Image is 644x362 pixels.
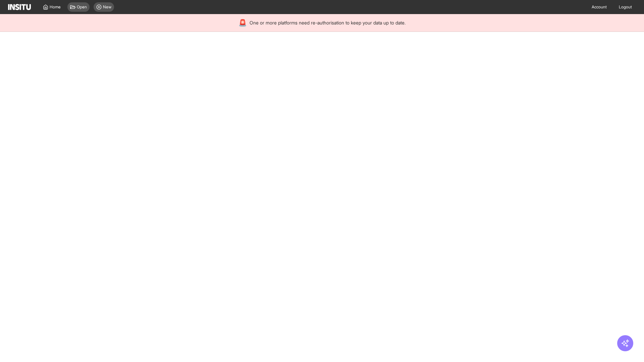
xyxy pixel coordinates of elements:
[77,4,87,10] span: Open
[238,18,247,27] div: 🚨
[103,4,111,10] span: New
[8,4,31,10] img: Logo
[250,19,406,26] span: One or more platforms need re-authorisation to keep your data up to date.
[50,4,61,10] span: Home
